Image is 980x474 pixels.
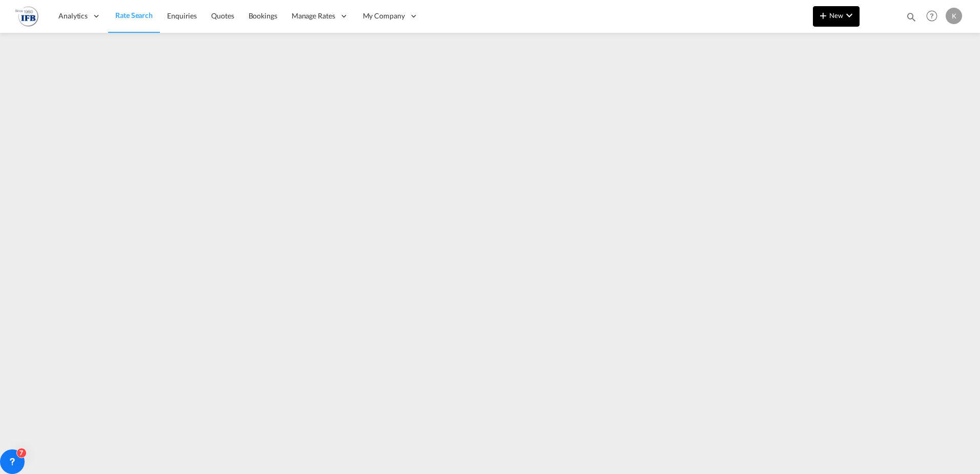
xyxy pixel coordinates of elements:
[946,8,962,24] div: K
[817,11,855,19] span: New
[58,11,88,21] span: Analytics
[292,11,335,21] span: Manage Rates
[817,9,829,22] md-icon: icon-plus 400-fg
[906,11,917,23] md-icon: icon-magnify
[15,5,38,28] img: b4b53bb0256b11ee9ca18b7abc72fd7f.png
[813,6,860,27] button: icon-plus 400-fgNewicon-chevron-down
[923,7,941,25] span: Help
[843,9,855,22] md-icon: icon-chevron-down
[249,11,277,20] span: Bookings
[363,11,405,21] span: My Company
[115,11,153,19] span: Rate Search
[211,11,234,20] span: Quotes
[923,7,946,26] div: Help
[167,11,197,20] span: Enquiries
[906,11,917,27] div: icon-magnify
